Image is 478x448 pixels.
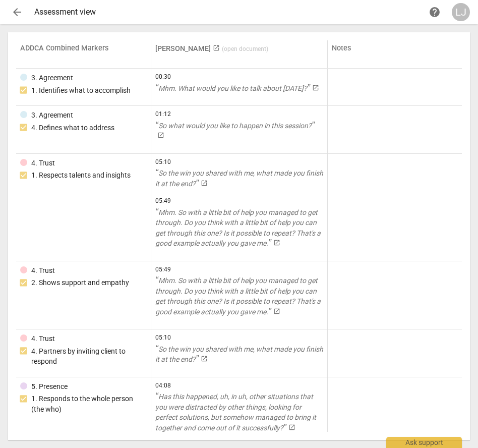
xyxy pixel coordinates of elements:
div: 3. Agreement [31,110,73,121]
a: Mhm. So with a little bit of help you managed to get through. Do you think with a little bit of h... [155,207,323,249]
div: 4. Trust [31,333,55,344]
span: launch [201,180,208,187]
button: LJ [452,3,470,21]
div: 1. Identifies what to accomplish [31,85,131,96]
span: Has this happened, uh, in uh, other situations that you were distracted by other things, looking ... [155,393,316,432]
span: 05:49 [155,197,323,205]
span: launch [201,355,208,362]
span: 05:49 [155,265,323,274]
span: 05:10 [155,333,323,342]
span: launch [273,239,280,246]
div: 4. Defines what to address [31,123,114,133]
th: Notes [328,40,462,69]
a: Mhm. What would you like to talk about [DATE]? [155,83,323,94]
span: 00:30 [155,73,323,81]
a: [PERSON_NAME] (open document) [155,44,268,53]
th: ADDCA Combined Markers [16,40,151,69]
div: Ask support [386,437,462,448]
span: launch [273,308,280,315]
span: 04:08 [155,381,323,390]
span: Mhm. So with a little bit of help you managed to get through. Do you think with a little bit of h... [155,276,321,316]
a: So the win you shared with me, what made you finish it at the end? [155,344,323,365]
span: arrow_back [11,6,23,18]
div: 3. Agreement [31,73,73,83]
div: 1. Responds to the whole person (the who) [31,394,147,414]
span: launch [157,132,164,139]
span: launch [288,424,295,431]
a: Help [426,3,444,21]
div: 5. Presence [31,381,68,392]
span: 01:12 [155,110,323,119]
span: 05:10 [155,158,323,166]
span: Mhm. What would you like to talk about [DATE]? [155,84,310,92]
span: ( open document ) [222,45,268,52]
div: 4. Trust [31,265,55,276]
span: So what would you like to happen in this session? [155,122,315,130]
div: 2. Shows support and empathy [31,277,129,288]
span: help [429,6,441,18]
span: So the win you shared with me, what made you finish it at the end? [155,169,323,188]
a: Mhm. So with a little bit of help you managed to get through. Do you think with a little bit of h... [155,275,323,317]
a: So the win you shared with me, what made you finish it at the end? [155,168,323,189]
div: Assessment view [34,8,426,17]
div: 1. Respects talents and insights [31,170,131,181]
span: So the win you shared with me, what made you finish it at the end? [155,345,323,364]
div: 4. Partners by inviting client to respond [31,346,147,367]
a: Has this happened, uh, in uh, other situations that you were distracted by other things, looking ... [155,391,323,433]
div: 4. Trust [31,158,55,169]
span: launch [312,84,319,91]
span: Mhm. So with a little bit of help you managed to get through. Do you think with a little bit of h... [155,208,321,248]
span: launch [213,44,220,51]
a: So what would you like to happen in this session? [155,121,323,141]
